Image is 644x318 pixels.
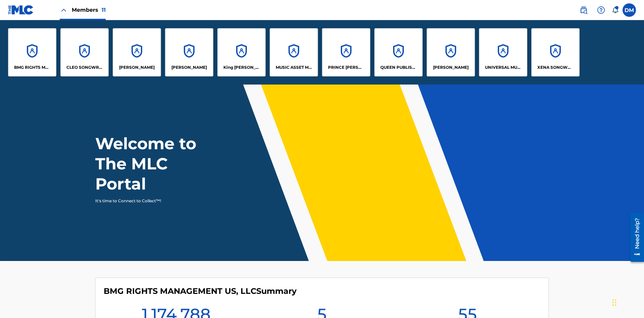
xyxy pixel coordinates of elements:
p: BMG RIGHTS MANAGEMENT US, LLC [14,64,51,70]
iframe: Chat Widget [610,286,644,318]
p: ELVIS COSTELLO [119,64,155,70]
div: Drag [612,293,616,313]
a: AccountsBMG RIGHTS MANAGEMENT US, LLC [8,28,56,76]
iframe: Resource Center [625,210,644,265]
a: AccountsCLEO SONGWRITER [60,28,109,76]
div: User Menu [623,3,636,17]
img: help [597,6,605,14]
p: XENA SONGWRITER [537,64,574,70]
p: CLEO SONGWRITER [66,64,103,70]
div: Notifications [612,7,619,13]
img: MLC Logo [8,5,34,15]
p: UNIVERSAL MUSIC PUB GROUP [485,64,522,70]
a: AccountsQUEEN PUBLISHA [374,28,423,76]
span: Members [72,6,106,14]
a: AccountsUNIVERSAL MUSIC PUB GROUP [479,28,527,76]
p: King McTesterson [223,64,260,70]
p: QUEEN PUBLISHA [380,64,417,70]
a: Accounts[PERSON_NAME] [165,28,213,76]
a: Accounts[PERSON_NAME] [113,28,161,76]
a: Public Search [577,3,590,17]
div: Help [594,3,608,17]
img: search [580,6,588,14]
p: RONALD MCTESTERSON [433,64,469,70]
p: MUSIC ASSET MANAGEMENT (MAM) [276,64,312,70]
a: AccountsMUSIC ASSET MANAGEMENT (MAM) [270,28,318,76]
a: Accounts[PERSON_NAME] [427,28,475,76]
span: 11 [102,7,106,13]
h1: Welcome to The MLC Portal [95,134,221,194]
img: Close [60,6,68,14]
a: AccountsXENA SONGWRITER [531,28,580,76]
a: AccountsPRINCE [PERSON_NAME] [322,28,370,76]
p: It's time to Connect to Collect™! [95,198,212,204]
p: PRINCE MCTESTERSON [328,64,365,70]
h4: BMG RIGHTS MANAGEMENT US, LLC [104,286,297,296]
a: AccountsKing [PERSON_NAME] [217,28,266,76]
p: EYAMA MCSINGER [171,64,207,70]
